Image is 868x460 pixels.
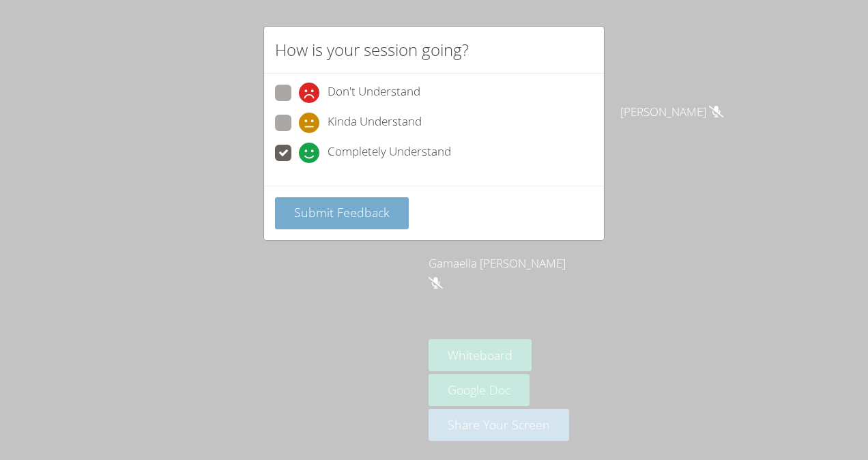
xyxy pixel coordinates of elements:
[328,143,451,163] span: Completely Understand
[328,83,420,103] span: Don't Understand
[275,197,409,229] button: Submit Feedback
[328,113,422,133] span: Kinda Understand
[275,38,469,62] h2: How is your session going?
[294,204,390,220] span: Submit Feedback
